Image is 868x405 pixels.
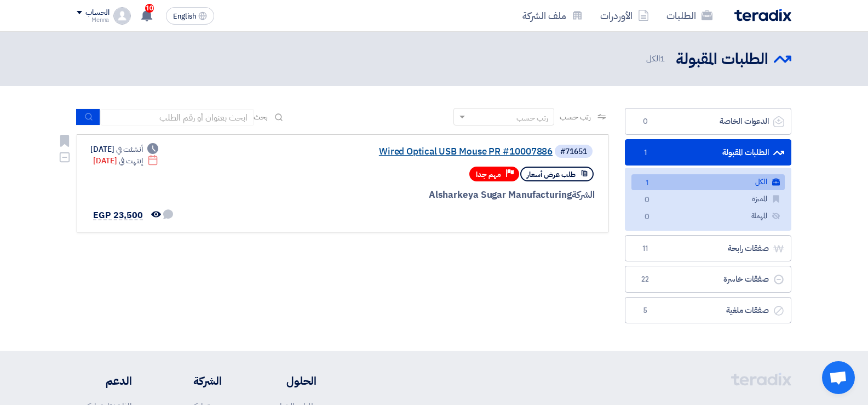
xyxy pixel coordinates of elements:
[255,373,317,389] li: الحلول
[572,188,595,202] span: الشركة
[173,13,196,20] span: English
[77,373,132,389] li: الدعم
[625,108,791,135] a: الدعوات الخاصة0
[100,109,254,126] input: ابحث بعنوان أو رقم الطلب
[625,266,791,293] a: صفقات خاسرة22
[660,53,665,65] span: 1
[631,191,785,207] a: المميزة
[331,188,595,202] div: Alsharkeya Sugar Manufacturing
[516,112,548,124] div: رتب حسب
[822,361,855,394] div: Open chat
[639,116,652,127] span: 0
[640,178,653,189] span: 1
[625,139,791,166] a: الطلبات المقبولة1
[640,195,653,206] span: 0
[646,53,667,65] span: الكل
[93,155,158,167] div: [DATE]
[734,9,791,21] img: Teradix logo
[113,7,131,25] img: profile_test.png
[85,8,109,18] div: الحساب
[591,3,658,28] a: الأوردرات
[676,49,768,70] h2: الطلبات المقبولة
[639,243,652,254] span: 11
[639,274,652,285] span: 22
[334,147,553,157] a: Wired Optical USB Mouse PR #10007886
[625,235,791,262] a: صفقات رابحة11
[560,148,587,156] div: #71651
[639,305,652,316] span: 5
[254,111,268,123] span: بحث
[639,147,652,158] span: 1
[625,297,791,324] a: صفقات ملغية5
[116,144,142,155] span: أنشئت في
[631,208,785,224] a: المهملة
[658,3,721,28] a: الطلبات
[165,373,222,389] li: الشركة
[514,3,591,28] a: ملف الشركة
[631,174,785,190] a: الكل
[560,111,591,123] span: رتب حسب
[166,7,214,25] button: English
[476,169,501,180] span: مهم جدا
[90,144,158,155] div: [DATE]
[527,169,576,180] span: طلب عرض أسعار
[640,212,653,223] span: 0
[93,209,143,222] span: EGP 23,500
[119,155,142,167] span: إنتهت في
[77,17,109,23] div: Menna
[145,4,154,13] span: 10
